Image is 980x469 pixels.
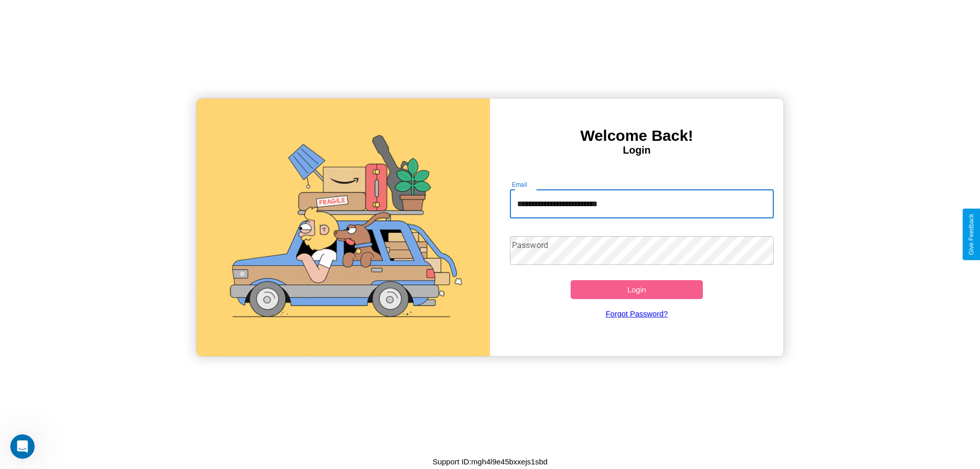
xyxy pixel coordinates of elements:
iframe: Intercom live chat [10,434,35,459]
h3: Welcome Back! [490,127,783,144]
div: Give Feedback [968,214,975,255]
h4: Login [490,144,783,156]
label: Email [512,180,528,189]
img: gif [197,98,490,356]
button: Login [571,280,703,299]
p: Support ID: mgh4l9e45bxxejs1sbd [432,455,547,468]
a: Forgot Password? [505,299,769,328]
